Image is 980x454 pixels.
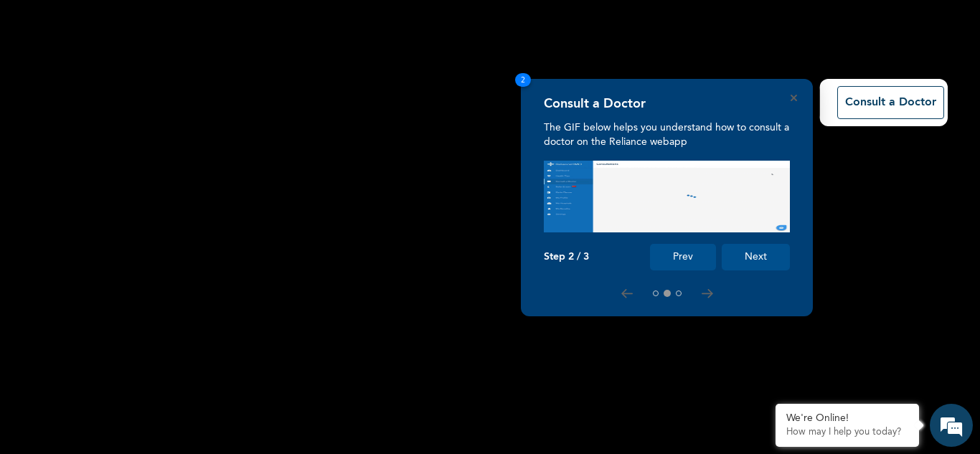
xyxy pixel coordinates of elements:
[786,412,908,425] div: We're Online!
[544,96,646,112] h4: Consult a Doctor
[837,86,944,119] button: Consult a Doctor
[786,427,908,438] p: How may I help you today?
[650,244,716,270] button: Prev
[722,244,790,270] button: Next
[544,120,790,149] p: The GIF below helps you understand how to consult a doctor on the Reliance webapp
[515,73,531,87] span: 2
[544,161,790,232] img: consult_tour.f0374f2500000a21e88d.gif
[544,251,589,263] p: Step 2 / 3
[791,95,797,101] button: Close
